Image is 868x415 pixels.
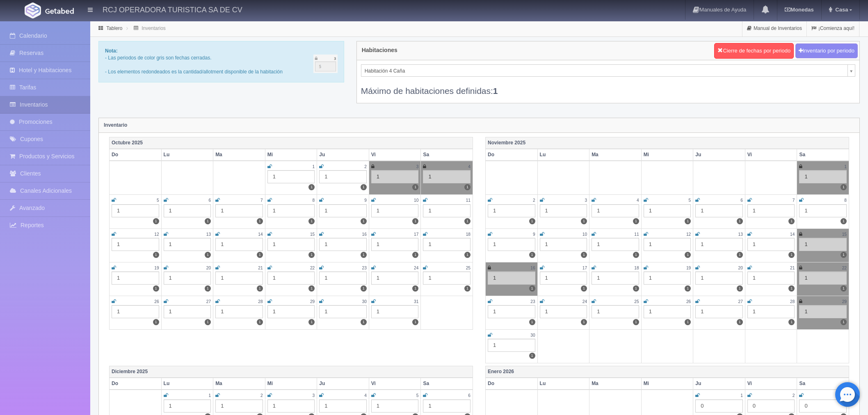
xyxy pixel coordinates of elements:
div: 1 [215,305,263,318]
small: 7 [260,198,263,203]
b: Monedas [785,7,813,13]
div: 1 [747,271,795,285]
div: 1 [215,204,263,217]
label: 1 [685,319,691,325]
span: Casa [833,7,848,13]
small: 22 [842,266,847,270]
small: 26 [154,299,159,304]
img: Getabed [25,2,41,18]
small: 9 [533,232,535,237]
div: 1 [267,305,315,318]
small: 1 [208,393,211,398]
th: Ju [693,149,745,161]
label: 1 [205,252,211,258]
label: 1 [737,218,743,224]
small: 2 [793,393,795,398]
label: 1 [685,285,691,292]
label: 1 [685,218,691,224]
small: 1 [740,393,743,398]
label: 1 [412,218,418,224]
div: 1 [371,399,419,413]
th: Sa [421,378,473,390]
small: 17 [414,232,418,237]
th: Sa [797,149,849,161]
label: 1 [529,218,535,224]
small: 20 [738,266,742,270]
div: 1 [540,204,587,217]
div: 1 [695,305,743,318]
div: 1 [540,271,587,285]
label: 1 [788,218,795,224]
small: 24 [414,266,418,270]
small: 3 [585,198,587,203]
div: 1 [488,339,535,352]
small: 30 [362,299,366,304]
div: 1 [319,238,367,251]
label: 1 [412,285,418,292]
th: Vi [369,149,421,161]
div: 1 [371,305,419,318]
label: 1 [464,252,471,258]
label: 1 [581,252,587,258]
small: 21 [258,266,263,270]
small: 4 [468,164,471,169]
small: 29 [310,299,315,304]
small: 14 [790,232,795,237]
div: 1 [799,170,847,183]
small: 27 [206,299,211,304]
label: 1 [205,319,211,325]
label: 1 [841,184,847,190]
label: 1 [361,285,367,292]
th: Diciembre 2025 [110,366,473,378]
div: 0 [695,399,743,413]
label: 1 [841,218,847,224]
small: 6 [468,393,471,398]
small: 13 [206,232,211,237]
label: 1 [529,285,535,292]
div: 1 [164,305,211,318]
div: 1 [644,204,691,217]
label: 1 [412,184,418,190]
th: Lu [537,378,589,390]
small: 12 [686,232,691,237]
label: 1 [205,218,211,224]
div: 1 [747,238,795,251]
small: 8 [844,198,847,203]
label: 1 [257,285,263,292]
label: 1 [257,218,263,224]
div: 1 [371,204,419,217]
div: 1 [644,238,691,251]
div: 1 [592,305,639,318]
th: Vi [369,378,421,390]
small: 5 [689,198,691,203]
small: 14 [258,232,263,237]
small: 13 [738,232,742,237]
small: 11 [634,232,639,237]
label: 1 [841,285,847,292]
small: 10 [414,198,418,203]
small: 28 [790,299,795,304]
div: 1 [747,204,795,217]
small: 31 [414,299,418,304]
a: ¡Comienza aquí! [807,21,859,36]
div: 1 [695,204,743,217]
label: 1 [841,252,847,258]
div: 1 [423,238,471,251]
div: 1 [799,271,847,285]
div: 1 [267,204,315,217]
small: 24 [582,299,587,304]
div: 1 [319,271,367,285]
div: 1 [488,305,535,318]
label: 1 [308,252,315,258]
label: 1 [205,285,211,292]
small: 26 [686,299,691,304]
label: 1 [361,218,367,224]
small: 5 [157,198,159,203]
div: 1 [592,271,639,285]
a: Habitación 4 Caña [361,64,855,77]
a: Inventarios [142,25,166,31]
h4: Habitaciones [362,47,397,53]
small: 16 [530,266,535,270]
label: 1 [737,252,743,258]
div: 1 [371,238,419,251]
